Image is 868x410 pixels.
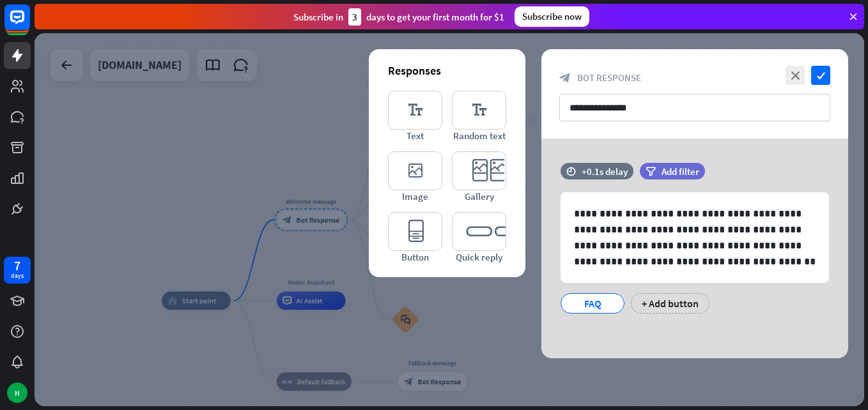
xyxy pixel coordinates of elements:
[515,6,589,27] div: Subscribe now
[11,271,24,280] div: days
[10,5,49,43] button: Open LiveChat chat widget
[293,8,504,26] div: Subscribe in days to get your first month for $1
[348,8,361,26] div: 3
[14,260,20,271] div: 7
[4,257,31,284] a: 7 days
[7,383,27,403] div: H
